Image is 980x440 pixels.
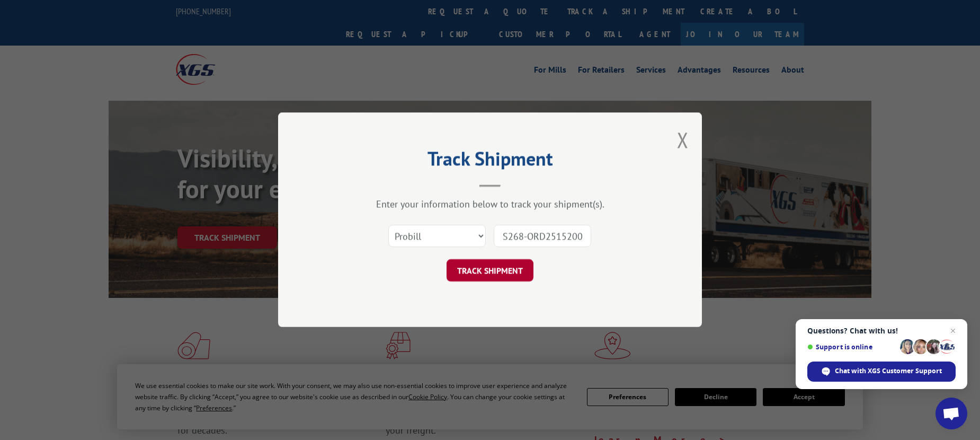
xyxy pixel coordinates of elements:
[936,398,967,429] div: Open chat
[807,327,956,335] span: Questions? Chat with us!
[494,225,591,248] input: Number(s)
[331,151,649,171] h2: Track Shipment
[677,126,689,154] button: Close modal
[807,343,896,351] span: Support is online
[947,324,959,337] span: Close chat
[331,198,649,210] div: Enter your information below to track your shipment(s).
[835,366,942,376] span: Chat with XGS Customer Support
[447,260,533,282] button: TRACK SHIPMENT
[807,362,956,382] div: Chat with XGS Customer Support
